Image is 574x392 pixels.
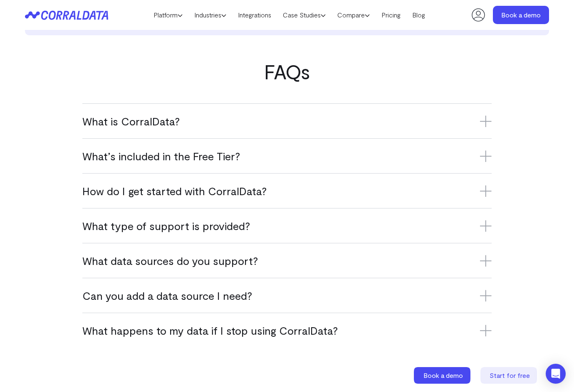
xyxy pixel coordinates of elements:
h3: What is CorralData? [82,114,492,128]
div: Open Intercom Messenger [546,364,566,384]
h2: FAQs [25,60,549,83]
a: Start for free [480,367,539,384]
h3: Can you add a data source I need? [82,289,492,302]
a: Book a demo [493,6,549,24]
a: Case Studies [277,9,332,21]
a: Industries [188,9,232,21]
h3: What type of support is provided? [82,219,492,233]
h3: How do I get started with CorralData? [82,184,492,198]
a: Blog [406,9,431,21]
a: Book a demo [414,367,472,384]
h3: What’s included in the Free Tier? [82,149,492,163]
a: Integrations [232,9,277,21]
h3: What happens to my data if I stop using CorralData? [82,323,492,337]
a: Pricing [376,9,406,21]
span: Book a demo [423,371,463,379]
a: Platform [148,9,188,21]
h3: What data sources do you support? [82,254,492,267]
a: Compare [332,9,376,21]
span: Start for free [490,371,530,379]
